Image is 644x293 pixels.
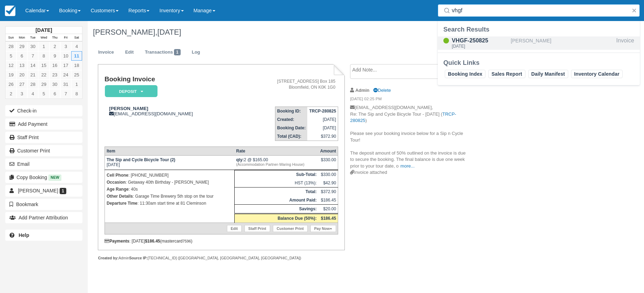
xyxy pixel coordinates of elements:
a: 5 [38,89,49,98]
a: Daily Manifest [528,70,568,78]
th: Amount Paid: [234,196,318,205]
th: Fri [60,34,71,42]
th: Created: [275,115,308,124]
a: 5 [6,51,16,61]
td: $20.00 [318,205,338,214]
a: 30 [49,80,60,89]
a: 17 [60,61,71,70]
a: 3 [60,42,71,51]
a: 13 [16,61,27,70]
strong: [PERSON_NAME] [109,106,148,111]
strong: [DATE] [35,27,52,33]
th: Rate [234,147,318,156]
strong: Cell Phone [107,173,128,178]
span: New [48,175,61,180]
a: 31 [60,80,71,89]
a: 24 [60,70,71,80]
th: Booking Date: [275,124,308,132]
a: Edit [227,225,242,232]
a: 8 [71,89,82,98]
em: (Accommodation Partner-Waring House) [236,162,317,166]
div: VHGF-250825 [452,36,508,45]
a: 30 [27,42,38,51]
b: Help [19,232,29,238]
div: [PERSON_NAME] [511,36,613,50]
td: 2 @ $165.00 [234,156,318,170]
a: more... [401,163,415,169]
a: 1 [71,80,82,89]
a: 23 [49,70,60,80]
a: 4 [71,42,82,51]
h1: Booking Invoice [105,76,240,83]
a: 2 [49,42,60,51]
th: Total: [234,188,318,196]
div: Invoice [616,36,634,50]
a: 15 [38,61,49,70]
td: $372.90 [307,132,338,141]
button: Add Partner Attribution [5,212,82,223]
div: : [DATE] (mastercard ) [105,239,338,244]
a: Transactions1 [140,46,186,59]
a: Log [187,46,206,59]
a: 7 [60,89,71,98]
th: Thu [49,34,60,42]
a: 22 [38,70,49,80]
a: [PERSON_NAME] 1 [5,185,82,196]
strong: $186.45 [145,239,160,244]
em: [DATE] 02:25 PM [350,96,468,104]
input: Search ( / ) [452,4,629,17]
td: $330.00 [318,170,338,179]
a: Customer Print [5,145,82,156]
img: checkfront-main-nav-mini-logo.png [5,6,15,16]
a: 11 [71,51,82,61]
strong: Payments [105,239,129,244]
strong: $186.45 [321,216,336,221]
div: [DATE] [452,44,508,48]
a: Invoice [93,46,119,59]
a: Sales Report [488,70,525,78]
strong: Occasion [107,180,126,185]
strong: Created by: [98,256,119,260]
h1: [PERSON_NAME], [93,28,565,36]
a: Inventory Calendar [571,70,623,78]
a: Booking Index [445,70,485,78]
th: Item [105,147,234,156]
td: $42.90 [318,179,338,188]
strong: Departure Time [107,201,137,206]
strong: Admin [355,88,369,93]
a: 19 [6,70,16,80]
th: Booking ID: [275,107,308,116]
th: Amount [318,147,338,156]
td: HST (13%): [234,179,318,188]
th: Mon [16,34,27,42]
div: Invoice attached [350,169,468,176]
td: [DATE] [307,124,338,132]
a: 7 [27,51,38,61]
address: [STREET_ADDRESS] Box 185 Bloomfield, ON K0K 1G0 [243,79,335,90]
a: 28 [6,42,16,51]
strong: The Sip and Cycle Bicycle Tour (2) [107,157,175,162]
a: 26 [6,80,16,89]
th: Total (CAD): [275,132,308,141]
td: [DATE] [307,115,338,124]
a: 25 [71,70,82,80]
button: Copy Booking New [5,172,82,183]
span: [DATE] [157,28,181,36]
div: [EMAIL_ADDRESS][DOMAIN_NAME] [105,106,240,116]
div: Admin [TECHNICAL_ID] ([GEOGRAPHIC_DATA], [GEOGRAPHIC_DATA], [GEOGRAPHIC_DATA]) [98,255,344,261]
a: 14 [27,61,38,70]
strong: Age Range [107,187,129,192]
th: Tue [27,34,38,42]
button: Check-in [5,105,82,116]
a: Deposit [105,85,155,98]
a: 21 [27,70,38,80]
a: 10 [60,51,71,61]
a: 20 [16,70,27,80]
strong: TRCP-280825 [309,109,336,114]
a: 18 [71,61,82,70]
a: Help [5,230,82,241]
a: 9 [49,51,60,61]
td: [DATE] [105,156,234,170]
a: 4 [27,89,38,98]
p: : [PHONE_NUMBER] [107,172,233,179]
